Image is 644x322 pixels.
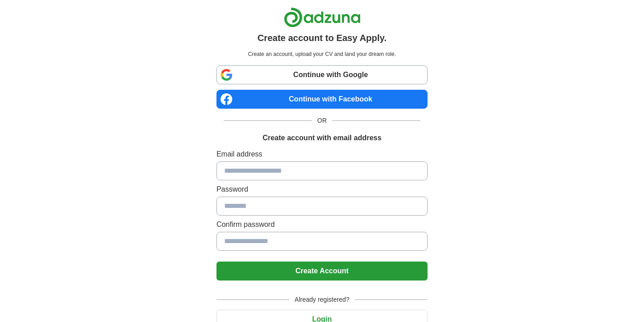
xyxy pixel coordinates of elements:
span: OR [312,116,332,125]
h1: Create account to Easy Apply. [258,31,387,45]
label: Email address [216,149,428,160]
h1: Create account with email address [263,133,381,143]
button: Create Account [216,262,428,281]
label: Password [216,184,428,195]
a: Continue with Facebook [216,90,428,109]
img: Adzuna logo [284,7,361,28]
span: Already registered? [289,295,355,304]
p: Create an account, upload your CV and land your dream role. [218,50,426,58]
label: Confirm password [216,219,428,230]
a: Continue with Google [216,65,428,84]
